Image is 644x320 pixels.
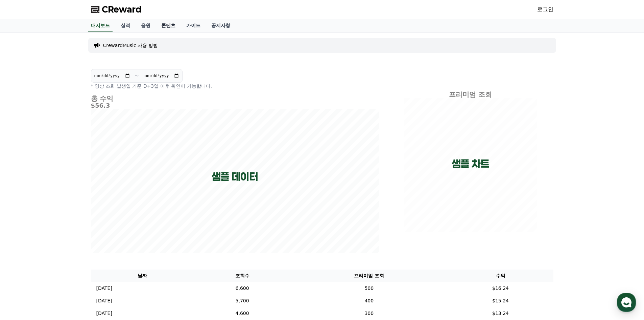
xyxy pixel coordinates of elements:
a: CrewardMusic 사용 방법 [103,42,158,49]
td: 6,600 [194,282,290,295]
a: 가이드 [181,19,206,32]
a: 홈 [2,215,45,232]
h4: 총 수익 [91,95,379,102]
p: [DATE] [96,310,112,317]
th: 프리미엄 조회 [290,270,448,282]
td: $13.24 [448,307,553,320]
span: CReward [102,4,142,15]
p: 샘플 데이터 [212,171,258,183]
a: 실적 [115,19,136,32]
p: 샘플 차트 [452,158,489,170]
h4: 프리미엄 조회 [404,91,537,98]
th: 수익 [448,270,553,282]
td: 400 [290,295,448,307]
td: 5,700 [194,295,290,307]
a: 설정 [87,215,130,232]
p: [DATE] [96,297,112,304]
td: 500 [290,282,448,295]
a: CReward [91,4,142,15]
a: 로그인 [537,5,553,14]
span: 설정 [104,225,113,230]
p: ~ [135,72,139,80]
a: 대화 [45,215,87,232]
h5: $56.3 [91,102,379,109]
td: $16.24 [448,282,553,295]
span: 대화 [62,225,70,231]
p: [DATE] [96,285,112,292]
a: 콘텐츠 [156,19,181,32]
td: 4,600 [194,307,290,320]
td: $15.24 [448,295,553,307]
span: 홈 [21,225,25,230]
a: 공지사항 [206,19,236,32]
th: 날짜 [91,270,194,282]
a: 음원 [136,19,156,32]
a: 대시보드 [88,19,113,32]
th: 조회수 [194,270,290,282]
td: 300 [290,307,448,320]
p: * 영상 조회 발생일 기준 D+3일 이후 확인이 가능합니다. [91,83,379,89]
